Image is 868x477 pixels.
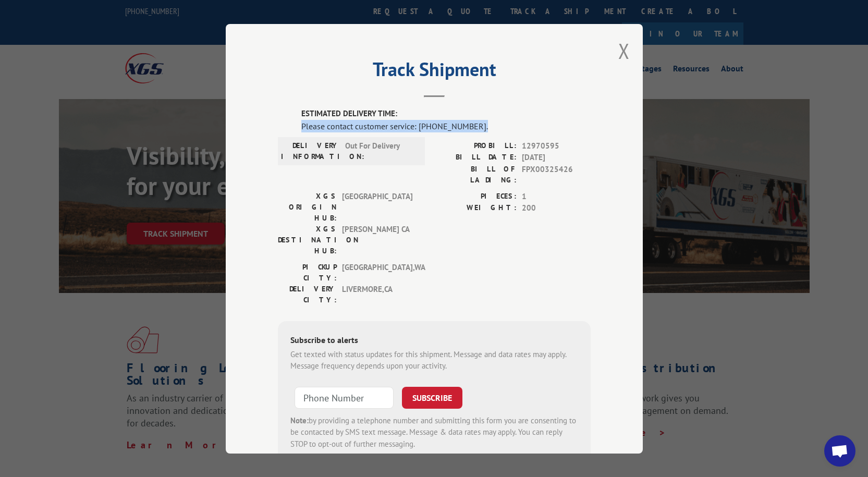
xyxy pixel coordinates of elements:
label: WEIGHT: [434,202,517,214]
span: [PERSON_NAME] CA [342,223,412,256]
label: XGS ORIGIN HUB: [278,190,337,223]
label: BILL DATE: [434,152,517,164]
span: LIVERMORE , CA [342,283,412,305]
h2: Track Shipment [278,62,591,82]
label: XGS DESTINATION HUB: [278,223,337,256]
span: FPX00325426 [522,163,591,185]
div: Get texted with status updates for this shipment. Message and data rates may apply. Message frequ... [290,348,578,372]
label: PROBILL: [434,140,517,152]
div: Please contact customer service: [PHONE_NUMBER]. [301,119,591,132]
label: DELIVERY INFORMATION: [281,140,340,162]
span: [GEOGRAPHIC_DATA] [342,190,412,223]
span: 200 [522,202,591,214]
button: SUBSCRIBE [402,386,462,408]
div: Subscribe to alerts [290,333,578,348]
div: Open chat [824,435,855,467]
label: PIECES: [434,190,517,202]
strong: Note: [290,415,309,425]
span: 1 [522,190,591,202]
button: Close modal [618,37,630,65]
span: 12970595 [522,140,591,152]
span: [DATE] [522,152,591,164]
span: [GEOGRAPHIC_DATA] , WA [342,261,412,283]
label: DELIVERY CITY: [278,283,337,305]
input: Phone Number [295,386,394,408]
span: Out For Delivery [345,140,415,162]
div: by providing a telephone number and submitting this form you are consenting to be contacted by SM... [290,414,578,450]
label: ESTIMATED DELIVERY TIME: [301,108,591,120]
label: BILL OF LADING: [434,163,517,185]
label: PICKUP CITY: [278,261,337,283]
